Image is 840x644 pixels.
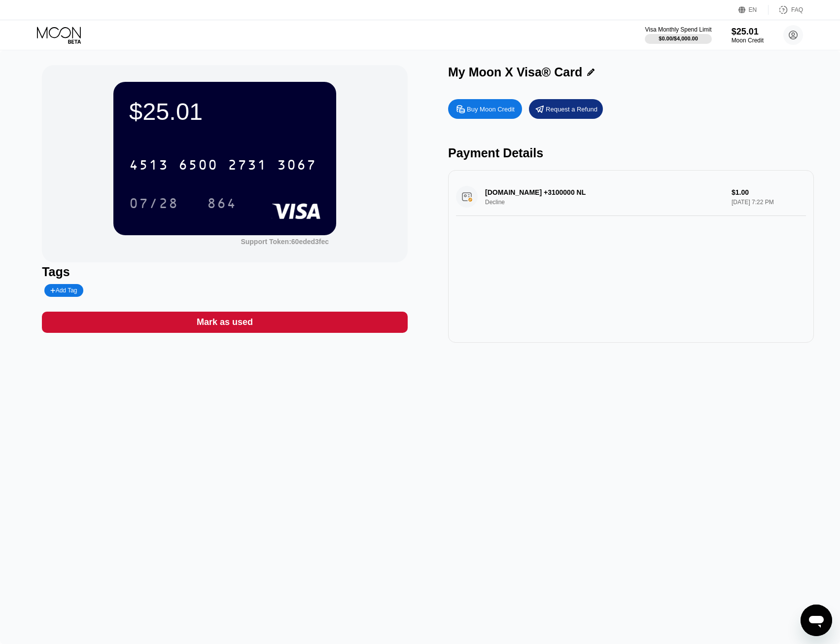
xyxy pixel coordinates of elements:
iframe: Button to launch messaging window, conversation in progress [801,605,832,636]
div: 3067 [277,158,316,174]
div: 4513 [129,158,169,174]
div: 07/28 [122,191,186,215]
div: 864 [200,191,244,215]
div: $25.01 [129,98,320,125]
div: Mark as used [197,317,253,328]
div: Support Token:60eded3fec [241,238,329,246]
div: FAQ [769,5,803,15]
div: Add Tag [50,287,77,294]
div: Mark as used [42,312,408,333]
div: $0.00 / $4,000.00 [659,36,698,41]
div: $25.01 [732,27,764,37]
div: Visa Monthly Spend Limit$0.00/$4,000.00 [645,26,711,44]
div: Request a Refund [546,105,597,113]
div: 4513650027313067 [123,152,322,177]
div: Payment Details [448,146,814,160]
div: Buy Moon Credit [467,105,515,113]
div: 6500 [178,158,218,174]
div: FAQ [791,6,803,13]
div: Visa Monthly Spend Limit [645,26,711,33]
div: Add Tag [44,284,83,297]
div: Support Token: 60eded3fec [241,238,329,246]
div: $25.01Moon Credit [732,27,764,44]
div: EN [749,6,757,13]
div: Buy Moon Credit [448,99,522,119]
div: Request a Refund [529,99,603,119]
div: My Moon X Visa® Card [448,65,582,79]
div: EN [738,5,769,15]
div: 864 [207,197,237,213]
div: 07/28 [129,197,178,213]
div: Tags [42,265,408,279]
div: 2731 [228,158,267,174]
div: Moon Credit [732,37,764,44]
